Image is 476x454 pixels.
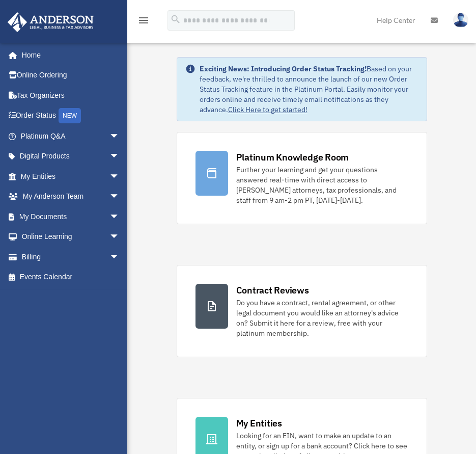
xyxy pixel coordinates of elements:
a: menu [137,18,150,26]
strong: Exciting News: Introducing Order Status Tracking! [200,64,367,73]
a: Platinum Knowledge Room Further your learning and get your questions answered real-time with dire... [177,132,427,224]
span: arrow_drop_down [109,206,130,227]
img: User Pic [453,13,468,28]
div: NEW [59,108,81,123]
a: Online Ordering [7,65,135,86]
span: arrow_drop_down [109,126,130,147]
a: Home [7,45,130,65]
div: Contract Reviews [236,284,309,297]
a: Click Here to get started! [228,105,307,114]
i: search [170,14,181,25]
img: Anderson Advisors Platinum Portal [5,12,97,32]
a: Platinum Q&Aarrow_drop_down [7,126,135,146]
a: Events Calendar [7,267,135,287]
span: arrow_drop_down [109,247,130,268]
span: arrow_drop_down [109,186,130,207]
a: Online Learningarrow_drop_down [7,227,135,247]
a: Billingarrow_drop_down [7,247,135,267]
span: arrow_drop_down [109,146,130,167]
a: My Anderson Teamarrow_drop_down [7,186,135,207]
div: Further your learning and get your questions answered real-time with direct access to [PERSON_NAM... [236,165,408,205]
a: Digital Productsarrow_drop_down [7,146,135,167]
span: arrow_drop_down [109,166,130,187]
a: My Documentsarrow_drop_down [7,206,135,227]
div: Do you have a contract, rental agreement, or other legal document you would like an attorney's ad... [236,298,408,338]
div: Platinum Knowledge Room [236,151,349,164]
a: Tax Organizers [7,85,135,105]
a: Order StatusNEW [7,105,135,126]
a: Contract Reviews Do you have a contract, rental agreement, or other legal document you would like... [177,265,427,357]
div: Based on your feedback, we're thrilled to announce the launch of our new Order Status Tracking fe... [200,64,418,115]
a: My Entitiesarrow_drop_down [7,166,135,186]
span: arrow_drop_down [109,227,130,248]
div: My Entities [236,417,282,430]
i: menu [137,14,150,26]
